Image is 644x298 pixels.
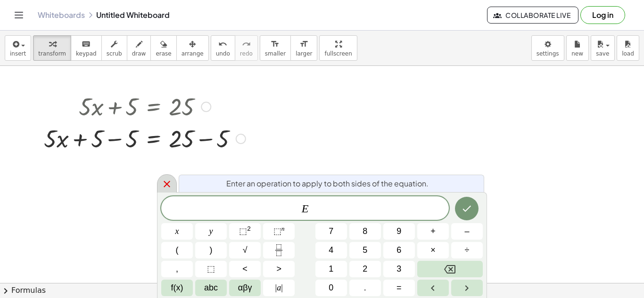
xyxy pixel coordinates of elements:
[229,242,261,258] button: Square root
[329,282,333,294] span: 0
[263,223,295,240] button: Superscript
[263,242,295,258] button: Fraction
[487,7,578,24] button: Collaborate Live
[263,280,295,296] button: Absolute value
[235,35,258,61] button: redoredo
[243,244,248,257] span: √
[107,50,122,57] span: scrub
[239,226,247,236] span: ⬚
[430,244,436,257] span: ×
[396,282,402,294] span: =
[531,35,564,61] button: settings
[263,261,295,277] button: Greater than
[176,35,209,61] button: arrange
[216,50,230,57] span: undo
[596,50,609,57] span: save
[229,223,261,240] button: Squared
[417,280,449,296] button: Left arrow
[273,226,281,236] span: ⬚
[329,244,333,257] span: 4
[101,35,127,61] button: scrub
[349,242,381,258] button: 5
[495,11,570,19] span: Collaborate Live
[451,242,483,258] button: Divide
[451,223,483,240] button: Minus
[396,225,401,238] span: 9
[10,50,26,57] span: insert
[195,223,227,240] button: y
[315,223,347,240] button: 7
[33,35,71,61] button: transform
[229,261,261,277] button: Less than
[211,35,235,61] button: undoundo
[281,225,285,232] sup: n
[171,282,183,294] span: f(x)
[315,242,347,258] button: 4
[38,50,66,57] span: transform
[430,225,436,238] span: +
[396,244,401,257] span: 6
[156,50,171,57] span: erase
[71,35,102,61] button: keyboardkeypad
[209,225,213,238] span: y
[207,263,215,275] span: ⬚
[455,197,479,220] button: Done
[247,225,251,232] sup: 2
[82,39,91,50] i: keyboard
[363,225,367,238] span: 8
[281,283,283,292] span: |
[161,242,193,258] button: (
[383,261,415,277] button: 3
[229,280,261,296] button: Greek alphabet
[176,244,179,257] span: (
[451,280,483,296] button: Right arrow
[175,225,179,238] span: x
[383,223,415,240] button: 9
[591,35,615,61] button: save
[276,263,281,275] span: >
[132,50,146,57] span: draw
[195,242,227,258] button: )
[238,282,252,294] span: αβγ
[161,223,193,240] button: x
[265,50,286,57] span: smaller
[571,50,583,57] span: new
[383,242,415,258] button: 6
[465,244,470,257] span: ÷
[396,263,401,275] span: 3
[218,39,227,50] i: undo
[315,261,347,277] button: 1
[271,39,280,50] i: format_size
[76,50,97,57] span: keypad
[242,263,248,275] span: <
[329,263,333,275] span: 1
[176,263,178,275] span: ,
[260,35,291,61] button: format_sizesmaller
[150,35,176,61] button: erase
[383,280,415,296] button: Equals
[296,50,312,57] span: larger
[617,35,639,61] button: load
[195,261,227,277] button: Placeholder
[349,280,381,296] button: .
[182,50,204,57] span: arrange
[566,35,589,61] button: new
[210,244,213,257] span: )
[302,202,309,215] var: E
[5,35,31,61] button: insert
[127,35,151,61] button: draw
[324,50,352,57] span: fullscreen
[290,35,317,61] button: format_sizelarger
[242,39,251,50] i: redo
[580,6,625,24] button: Log in
[275,282,283,294] span: a
[226,178,429,189] span: Enter an operation to apply to both sides of the equation.
[240,50,253,57] span: redo
[319,35,357,61] button: fullscreen
[275,283,277,292] span: |
[161,261,193,277] button: ,
[11,8,26,23] button: Toggle navigation
[299,39,308,50] i: format_size
[464,225,469,238] span: –
[363,244,367,257] span: 5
